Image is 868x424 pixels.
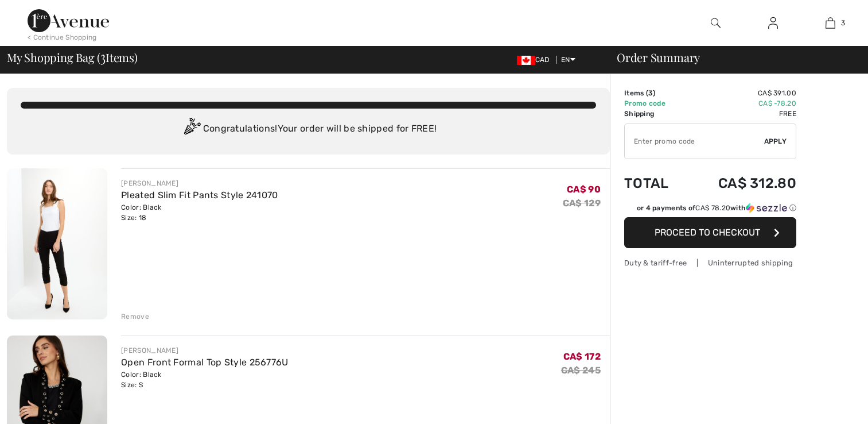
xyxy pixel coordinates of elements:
img: My Bag [826,16,835,30]
div: or 4 payments ofCA$ 78.20withSezzle Click to learn more about Sezzle [624,203,796,217]
div: Remove [121,311,149,322]
img: Pleated Slim Fit Pants Style 241070 [7,168,107,319]
img: Canadian Dollar [517,56,535,65]
span: Apply [764,136,787,147]
span: CA$ 90 [567,184,601,195]
s: CA$ 245 [561,365,601,376]
a: Pleated Slim Fit Pants Style 241070 [121,190,278,201]
s: CA$ 129 [563,198,601,209]
div: Color: Black Size: S [121,369,289,390]
img: Congratulation2.svg [180,118,203,141]
img: search the website [711,16,721,30]
img: My Info [768,16,778,30]
span: CA$ 172 [563,351,601,362]
a: Open Front Formal Top Style 256776U [121,357,289,368]
td: Promo code [624,98,687,109]
span: My Shopping Bag ( Items) [7,52,138,63]
img: Sezzle [746,203,787,213]
a: 3 [802,16,858,30]
div: Duty & tariff-free | Uninterrupted shipping [624,257,796,268]
td: Items ( ) [624,88,687,98]
td: Free [687,109,796,119]
div: [PERSON_NAME] [121,178,278,188]
td: Total [624,164,687,203]
div: [PERSON_NAME] [121,345,289,356]
img: 1ère Avenue [28,9,109,32]
span: 3 [648,89,653,97]
div: < Continue Shopping [28,32,97,43]
div: Order Summary [603,52,861,63]
div: Color: Black Size: 18 [121,202,278,223]
span: EN [561,56,575,64]
td: CA$ 391.00 [687,88,796,98]
span: Proceed to Checkout [655,227,760,238]
span: 3 [841,18,845,28]
div: or 4 payments of with [637,203,796,213]
div: Congratulations! Your order will be shipped for FREE! [21,118,596,141]
td: CA$ 312.80 [687,164,796,203]
button: Proceed to Checkout [624,217,796,248]
input: Promo code [625,124,764,159]
span: CAD [517,56,554,64]
a: Sign In [759,16,787,30]
span: 3 [100,49,106,64]
td: CA$ -78.20 [687,98,796,109]
span: CA$ 78.20 [695,204,730,212]
td: Shipping [624,109,687,119]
